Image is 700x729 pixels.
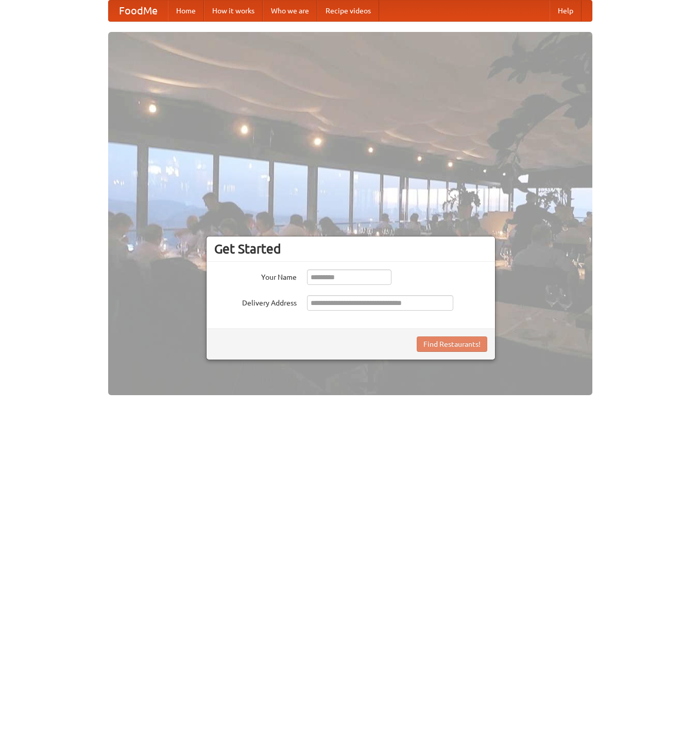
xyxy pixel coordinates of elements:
[204,1,263,21] a: How it works
[550,1,582,21] a: Help
[417,336,487,352] button: Find Restaurants!
[214,269,297,282] label: Your Name
[214,241,487,257] h3: Get Started
[263,1,317,21] a: Who we are
[317,1,379,21] a: Recipe videos
[214,295,297,308] label: Delivery Address
[109,1,168,21] a: FoodMe
[168,1,204,21] a: Home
